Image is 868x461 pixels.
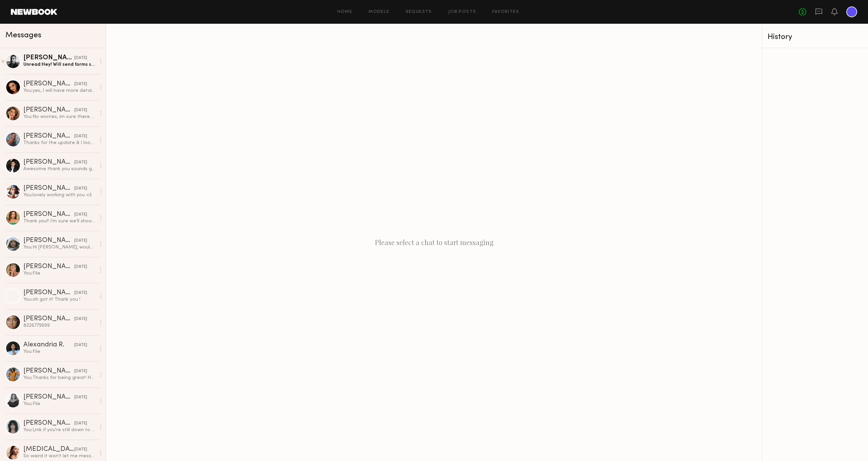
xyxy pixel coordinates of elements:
[23,401,96,407] div: You: File
[23,420,74,427] div: [PERSON_NAME]
[74,212,87,218] div: [DATE]
[23,270,96,277] div: You: File
[23,263,74,270] div: [PERSON_NAME]
[23,316,74,322] div: [PERSON_NAME]
[492,10,519,14] a: Favorites
[74,107,87,114] div: [DATE]
[74,264,87,270] div: [DATE]
[74,420,87,427] div: [DATE]
[74,446,87,453] div: [DATE]
[74,185,87,192] div: [DATE]
[23,81,74,87] div: [PERSON_NAME]
[23,192,96,198] div: You: lovely working with you <3
[768,33,863,41] div: History
[74,342,87,348] div: [DATE]
[23,114,96,120] div: You: No worries, im sure there will be other projects for us to work on in the future <3
[23,61,96,68] div: Unread: Hey! Will send forms soon
[74,133,87,140] div: [DATE]
[74,290,87,296] div: [DATE]
[23,87,96,94] div: You: yes, I will have more details for you about the styling [DATE] but most likely yes. If anyth...
[23,342,74,348] div: Alexandria R.
[23,55,74,61] div: [PERSON_NAME]
[23,289,74,296] div: [PERSON_NAME]
[74,368,87,375] div: [DATE]
[23,348,96,355] div: You: File
[23,427,96,433] div: You: Lmk if you're still down to shoot this concept :)
[448,10,476,14] a: Job Posts
[23,244,96,250] div: You: Hi [PERSON_NAME], would love to shoot with you if you're available! Wasn't sure if you decli...
[23,185,74,192] div: [PERSON_NAME]
[23,166,96,172] div: Awesome thank you sounds great
[23,322,96,329] div: 8326779099
[74,81,87,87] div: [DATE]
[23,296,96,303] div: You: oh got it! Thank you !
[23,446,74,453] div: [MEDICAL_DATA][PERSON_NAME]
[23,394,74,401] div: [PERSON_NAME]
[23,218,96,224] div: Thank you!! I’m sure we’ll shoot soon 😄
[23,237,74,244] div: [PERSON_NAME]
[23,453,96,459] div: So weird it won’t let me message you. Text me 9174976443
[369,10,389,14] a: Models
[23,375,96,381] div: You: Thanks for being great! Hope to work together soon again xo
[406,10,432,14] a: Requests
[5,32,41,39] span: Messages
[106,24,762,461] div: Please select a chat to start messaging
[23,133,74,140] div: [PERSON_NAME]
[23,159,74,166] div: [PERSON_NAME]
[74,316,87,322] div: [DATE]
[23,107,74,114] div: [PERSON_NAME]
[23,140,96,146] div: Thanks for the update & I look forward to hearing from you.
[74,159,87,166] div: [DATE]
[23,368,74,375] div: [PERSON_NAME]
[74,394,87,401] div: [DATE]
[23,211,74,218] div: [PERSON_NAME]
[337,10,353,14] a: Home
[74,238,87,244] div: [DATE]
[74,55,87,61] div: [DATE]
